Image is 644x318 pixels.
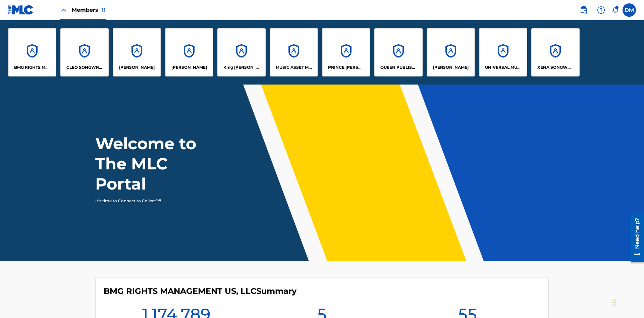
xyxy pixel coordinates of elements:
iframe: Resource Center [625,210,644,265]
p: King McTesterson [223,64,260,70]
a: AccountsMUSIC ASSET MANAGEMENT (MAM) [270,28,318,76]
a: AccountsPRINCE [PERSON_NAME] [322,28,370,76]
img: help [597,6,605,14]
p: CLEO SONGWRITER [66,64,103,70]
a: AccountsCLEO SONGWRITER [60,28,109,76]
iframe: Chat Widget [610,286,644,318]
p: PRINCE MCTESTERSON [328,64,365,70]
div: Help [594,3,608,17]
img: MLC Logo [8,5,34,15]
p: BMG RIGHTS MANAGEMENT US, LLC [14,64,51,70]
div: Notifications [612,7,619,13]
p: ELVIS COSTELLO [119,64,155,70]
img: search [580,6,588,14]
p: EYAMA MCSINGER [171,64,207,70]
h4: BMG RIGHTS MANAGEMENT US, LLC [104,286,297,296]
p: UNIVERSAL MUSIC PUB GROUP [485,64,522,70]
p: XENA SONGWRITER [537,64,574,70]
a: AccountsKing [PERSON_NAME] [217,28,266,76]
p: QUEEN PUBLISHA [380,64,417,70]
span: 11 [102,7,106,13]
p: MUSIC ASSET MANAGEMENT (MAM) [276,64,312,70]
a: AccountsUNIVERSAL MUSIC PUB GROUP [479,28,527,76]
a: Accounts[PERSON_NAME] [427,28,475,76]
div: Drag [612,293,616,313]
a: Accounts[PERSON_NAME] [113,28,161,76]
p: It's time to Connect to Collect™! [95,198,212,204]
img: Close [60,6,68,14]
div: User Menu [623,3,636,17]
a: AccountsXENA SONGWRITER [531,28,580,76]
a: Public Search [577,3,590,17]
a: AccountsQUEEN PUBLISHA [374,28,423,76]
a: Accounts[PERSON_NAME] [165,28,213,76]
span: Members [72,6,106,14]
h1: Welcome to The MLC Portal [95,134,221,194]
a: AccountsBMG RIGHTS MANAGEMENT US, LLC [8,28,56,76]
p: RONALD MCTESTERSON [433,64,469,70]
